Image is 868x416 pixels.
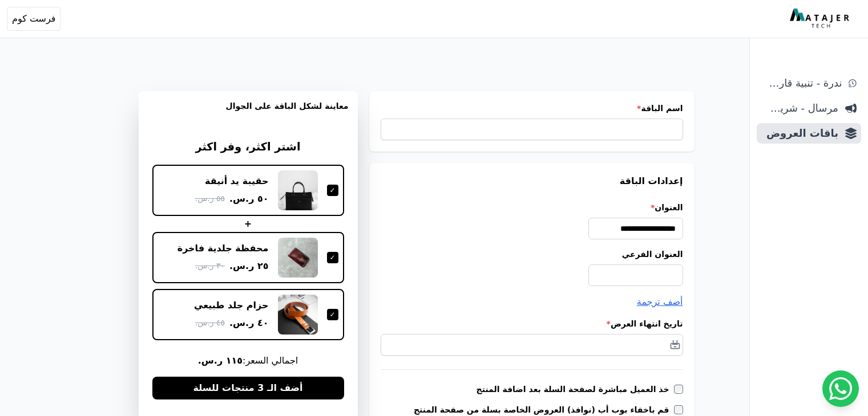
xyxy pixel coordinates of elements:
span: ٥٠ ر.س. [229,192,269,206]
span: ٤٥ ر.س. [195,317,225,329]
span: أضف ترجمة [637,296,683,307]
div: حقيبة يد أنيقة [205,175,268,187]
h3: إعدادات الباقة [381,174,683,188]
span: ٥٥ ر.س. [195,193,225,205]
button: أضف الـ 3 منتجات للسلة [152,377,344,399]
div: محفظة جلدية فاخرة [177,242,269,255]
div: حزام جلد طبيعي [194,299,269,312]
span: فرست كوم [12,12,55,26]
span: ندرة - تنبية قارب علي النفاذ [761,75,842,91]
button: فرست كوم [7,7,60,31]
h3: اشتر اكثر، وفر اكثر [152,139,344,156]
img: حقيبة يد أنيقة [278,170,318,210]
b: ١١٥ ر.س. [198,355,243,366]
label: خذ العميل مباشرة لصفحة السلة بعد اضافة المنتج [477,384,674,395]
img: محفظة جلدية فاخرة [278,238,318,278]
label: العنوان الفرعي [381,248,683,260]
label: اسم الباقة [381,103,683,114]
label: العنوان [381,202,683,213]
h3: معاينة لشكل الباقة على الجوال [148,100,349,125]
span: باقات العروض [761,125,838,141]
img: MatajerTech Logo [790,9,852,29]
label: تاريخ انتهاء العرض [381,318,683,329]
span: ٢٥ ر.س. [229,259,269,273]
div: + [152,217,344,231]
span: اجمالي السعر: [152,354,344,368]
span: ٤٠ ر.س. [229,316,269,330]
span: مرسال - شريط دعاية [761,100,838,116]
button: أضف ترجمة [637,295,683,309]
span: أضف الـ 3 منتجات للسلة [193,381,302,395]
img: حزام جلد طبيعي [278,295,318,335]
span: ٣٠ ر.س. [195,260,225,272]
label: قم باخفاء بوب أب (نوافذ) العروض الخاصة بسلة من صفحة المنتج [414,404,674,415]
